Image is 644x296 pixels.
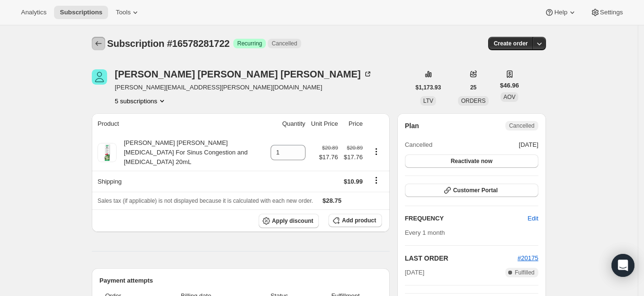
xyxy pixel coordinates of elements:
[405,154,538,168] button: Reactivate now
[405,229,445,236] span: Every 1 month
[494,40,528,47] span: Create order
[117,138,265,167] div: [PERSON_NAME] [PERSON_NAME] [MEDICAL_DATA] For Sinus Congestion and [MEDICAL_DATA] 20mL
[323,197,342,204] span: $28.75
[405,121,419,131] h2: Plan
[585,6,629,19] button: Settings
[405,214,528,223] h2: FREQUENCY
[503,94,515,100] span: AOV
[347,145,363,151] small: $20.89
[99,276,382,285] h2: Payment attempts
[328,214,382,227] button: Add product
[98,197,313,204] span: Sales tax (if applicable) is not displayed because it is calculated with each new order.
[611,254,634,277] div: Open Intercom Messenger
[92,69,107,85] span: Martha Cecilia Martincic
[15,6,52,19] button: Analytics
[423,98,433,104] span: LTV
[461,98,485,104] span: ORDERS
[272,217,314,225] span: Apply discount
[116,9,131,16] span: Tools
[515,269,535,276] span: Fulfilled
[92,113,268,134] th: Product
[488,37,534,50] button: Create order
[451,157,492,165] span: Reactivate now
[92,171,268,192] th: Shipping
[60,9,102,16] span: Subscriptions
[115,69,372,79] div: [PERSON_NAME] [PERSON_NAME] [PERSON_NAME]
[319,153,338,162] span: $17.76
[107,38,229,49] span: Subscription #16578281722
[518,253,538,263] button: #20175
[98,143,117,162] img: product img
[341,113,366,134] th: Price
[405,268,425,277] span: [DATE]
[110,6,146,19] button: Tools
[115,83,372,92] span: [PERSON_NAME][EMAIL_ADDRESS][PERSON_NAME][DOMAIN_NAME]
[539,6,582,19] button: Help
[92,37,105,50] button: Subscriptions
[308,113,341,134] th: Unit Price
[369,175,384,186] button: Shipping actions
[518,254,538,262] a: #20175
[259,214,319,228] button: Apply discount
[237,40,262,47] span: Recurring
[519,140,538,150] span: [DATE]
[344,178,363,185] span: $10.99
[522,211,544,226] button: Edit
[509,122,535,130] span: Cancelled
[268,113,308,134] th: Quantity
[115,96,167,106] button: Product actions
[369,146,384,157] button: Product actions
[415,84,441,91] span: $1,173.93
[554,9,567,16] span: Help
[405,184,538,197] button: Customer Portal
[464,81,482,94] button: 25
[600,9,623,16] span: Settings
[470,84,476,91] span: 25
[500,81,519,90] span: $46.96
[344,153,363,162] span: $17.76
[54,6,108,19] button: Subscriptions
[322,145,338,151] small: $20.89
[528,214,538,223] span: Edit
[342,217,376,224] span: Add product
[453,186,498,194] span: Customer Portal
[405,140,433,150] span: Cancelled
[410,81,447,94] button: $1,173.93
[405,253,518,263] h2: LAST ORDER
[21,9,46,16] span: Analytics
[272,40,297,47] span: Cancelled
